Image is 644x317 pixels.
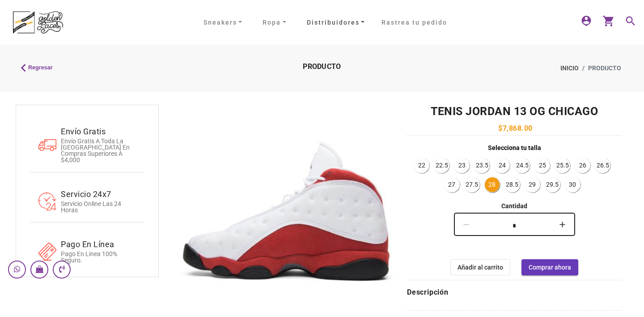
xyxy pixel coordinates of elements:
[454,158,469,173] a: 23
[28,64,53,72] span: Regresar
[565,177,580,192] a: 30
[445,177,459,192] a: 27
[375,18,454,27] a: Rastrea tu pedido
[9,9,67,36] a: logo
[433,58,628,78] nav: breadcrumb
[557,219,568,230] mat-icon: add
[61,201,136,213] p: Servicio Online Las 24 Horas
[602,15,613,26] mat-icon: shopping_cart
[505,177,520,192] a: 28.5
[61,251,136,263] p: Pago en linea 100% seguro.
[407,142,622,153] h6: Selecciona tu talla
[61,240,136,248] h4: Pago en línea
[458,264,503,271] span: Añadir al carrito
[560,64,579,73] a: Inicio
[414,158,429,173] a: 22
[303,16,369,30] a: Distribuidores
[555,158,570,173] a: 25.5
[16,60,26,71] mat-icon: keyboard_arrow_left
[407,201,622,211] h6: Cantidad
[434,158,449,173] a: 22.5
[485,177,500,192] a: 28
[515,158,530,173] a: 24.5
[525,177,540,192] a: 29
[529,264,571,271] span: Comprar ahora
[595,158,610,173] a: 26.5
[535,158,550,173] a: 25
[575,158,590,173] a: 26
[545,177,560,192] a: 29.5
[200,16,246,30] a: Sneakers
[475,158,489,173] a: 23.5
[9,5,67,39] img: logo
[61,128,136,136] h4: Envío gratis
[61,138,136,163] p: Envío gratis a toda la [GEOGRAPHIC_DATA] en compras superiores a $4,000
[225,63,420,70] h2: PRODUCTO
[580,15,591,26] mat-icon: person_pin
[450,259,510,275] button: Añadir al carrito
[407,287,622,298] h5: Descripción
[465,177,479,192] a: 27.5
[461,219,472,230] mat-icon: remove
[496,124,532,133] span: $7,868.00
[579,64,621,73] li: PRODUCTO
[521,259,578,275] button: Comprar ahora
[259,16,290,30] a: Ropa
[407,105,622,118] h2: Tenis Jordan 13 Og Chicago
[624,15,635,26] mat-icon: search
[61,190,136,198] h4: Servicio 24x7
[495,158,509,173] a: 24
